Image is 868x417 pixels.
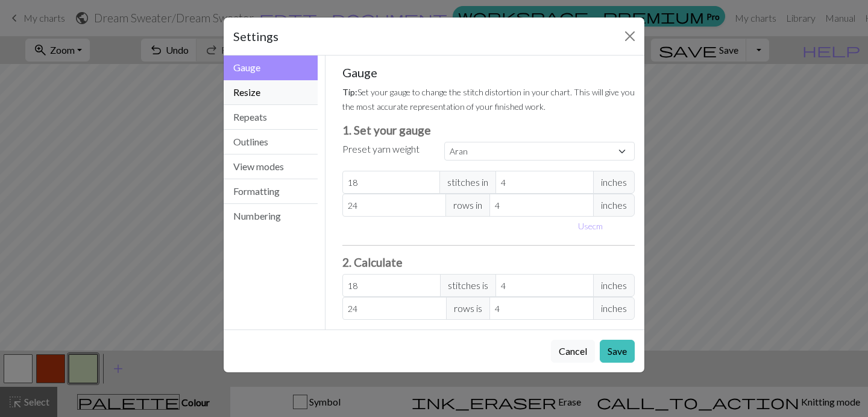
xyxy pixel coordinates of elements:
span: stitches is [440,274,496,297]
span: rows in [445,194,490,217]
button: Gauge [224,56,318,80]
button: Close [620,27,640,46]
button: Repeats [224,105,318,130]
h3: 2. Calculate [342,255,635,269]
button: Usecm [573,217,608,235]
span: stitches in [439,171,496,194]
small: Set your gauge to change the stitch distortion in your chart. This will give you the most accurat... [342,87,635,112]
span: inches [593,194,635,217]
button: Cancel [551,340,595,363]
h5: Settings [233,27,278,45]
span: inches [593,274,635,297]
button: View modes [224,154,318,179]
h5: Gauge [342,65,635,80]
button: Formatting [224,179,318,204]
span: inches [593,171,635,194]
button: Outlines [224,130,318,154]
label: Preset yarn weight [342,142,420,156]
strong: Tip: [342,87,357,97]
span: rows is [446,297,490,320]
button: Save [600,340,635,363]
button: Resize [224,80,318,105]
span: inches [593,297,635,320]
button: Numbering [224,204,318,228]
h3: 1. Set your gauge [342,123,635,137]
